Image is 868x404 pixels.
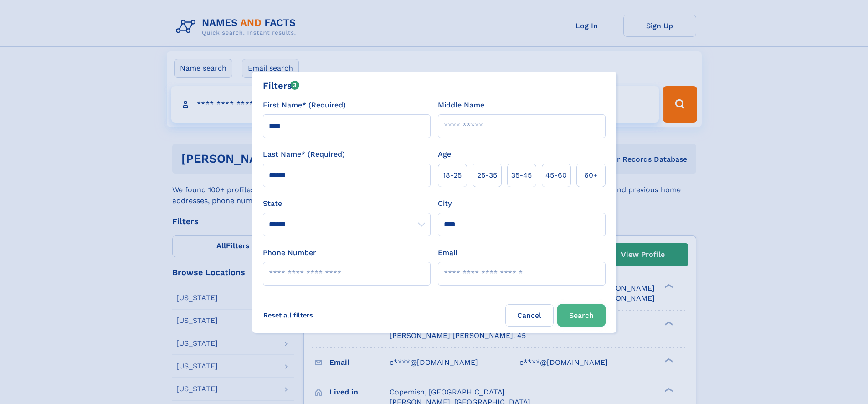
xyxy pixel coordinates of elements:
[438,247,457,258] label: Email
[263,149,345,160] label: Last Name* (Required)
[477,170,497,181] span: 25‑35
[263,198,431,209] label: State
[438,198,452,209] label: City
[263,247,316,258] label: Phone Number
[505,304,554,327] label: Cancel
[443,170,462,181] span: 18‑25
[545,170,567,181] span: 45‑60
[438,149,451,160] label: Age
[263,100,346,111] label: First Name* (Required)
[511,170,532,181] span: 35‑45
[257,304,319,326] label: Reset all filters
[584,170,598,181] span: 60+
[557,304,606,327] button: Search
[263,79,300,92] div: Filters
[438,100,484,111] label: Middle Name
